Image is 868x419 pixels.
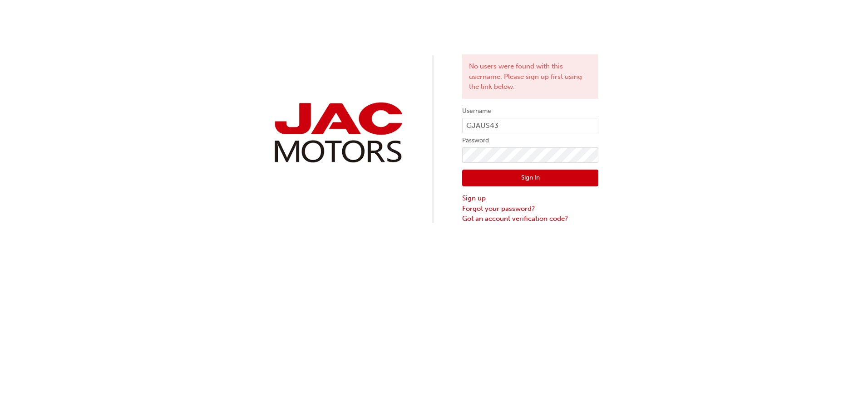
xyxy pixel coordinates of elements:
[462,135,598,146] label: Password
[462,204,598,214] a: Forgot your password?
[462,193,598,204] a: Sign up
[462,106,598,117] label: Username
[462,118,598,133] input: Username
[462,214,598,224] a: Got an account verification code?
[462,54,598,99] div: No users were found with this username. Please sign up first using the link below.
[462,170,598,187] button: Sign In
[270,99,406,166] img: jac-portal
